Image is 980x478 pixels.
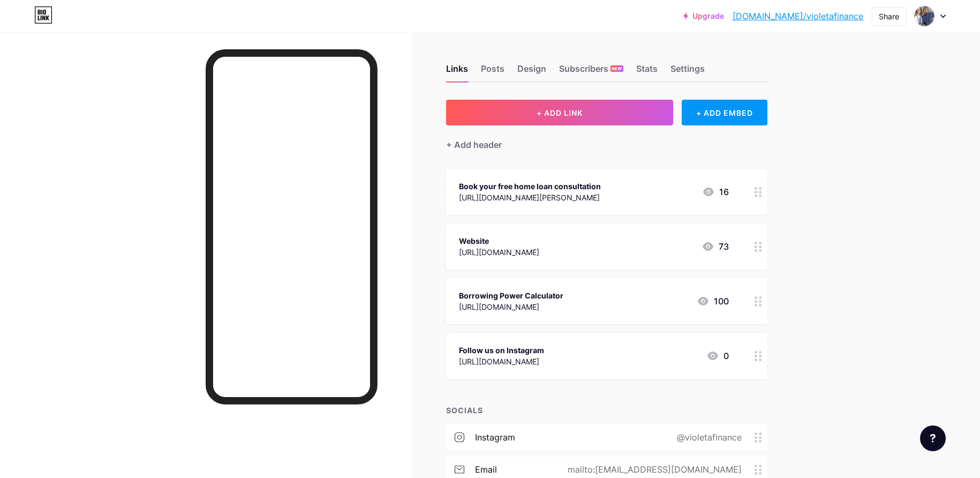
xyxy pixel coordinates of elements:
[682,100,767,125] div: + ADD EMBED
[459,345,544,356] div: Follow us on Instagram
[481,62,504,81] div: Posts
[459,192,601,203] div: [URL][DOMAIN_NAME][PERSON_NAME]
[702,240,729,253] div: 73
[459,247,539,258] div: [URL][DOMAIN_NAME]
[459,290,563,301] div: Borrowing Power Calculator
[446,138,502,151] div: + Add header
[733,10,863,23] a: [DOMAIN_NAME]/violetafinance
[660,431,755,444] div: @violetafinance
[517,62,546,81] div: Design
[683,12,724,20] a: Upgrade
[914,6,934,26] img: violetafinance
[459,235,539,247] div: Website
[459,356,544,367] div: [URL][DOMAIN_NAME]
[697,295,729,308] div: 100
[446,62,468,81] div: Links
[706,349,729,362] div: 0
[475,463,497,476] div: email
[879,11,899,22] div: Share
[459,181,601,192] div: Book your free home loan consultation
[446,100,674,125] button: + ADD LINK
[537,108,583,117] span: + ADD LINK
[475,431,515,444] div: instagram
[446,405,767,416] div: SOCIALS
[636,62,658,81] div: Stats
[551,463,755,476] div: mailto:[EMAIL_ADDRESS][DOMAIN_NAME]
[670,62,705,81] div: Settings
[559,62,623,81] div: Subscribers
[459,301,563,312] div: [URL][DOMAIN_NAME]
[612,65,622,72] span: NEW
[702,185,729,198] div: 16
